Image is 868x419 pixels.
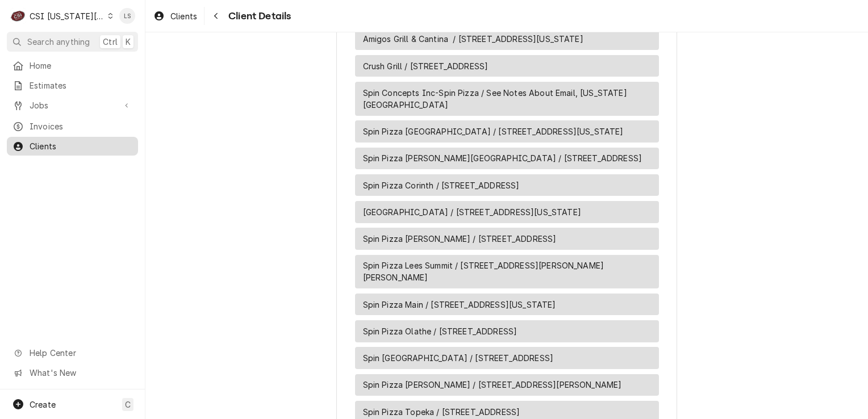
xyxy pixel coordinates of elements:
[355,201,659,223] div: Service Location
[363,60,489,72] span: Crush Grill / [STREET_ADDRESS]
[363,325,518,337] span: Spin Pizza Olathe / [STREET_ADDRESS]
[355,228,659,250] div: Service Location
[363,299,556,311] span: Spin Pizza Main / [STREET_ADDRESS][US_STATE]
[363,406,520,418] span: Spin Pizza Topeka / [STREET_ADDRESS]
[170,10,197,22] span: Clients
[125,399,131,410] span: C
[30,400,56,409] span: Create
[363,125,624,137] span: Spin Pizza [GEOGRAPHIC_DATA] / [STREET_ADDRESS][US_STATE]
[10,8,26,24] div: C
[363,33,583,45] span: Amigos Grill & Cantina / [STREET_ADDRESS][US_STATE]
[355,55,659,77] div: Service Location
[363,233,557,245] span: Spin Pizza [PERSON_NAME] / [STREET_ADDRESS]
[355,82,659,116] div: Service Location
[355,294,659,316] div: Service Location
[355,174,659,196] div: Service Location
[30,79,132,91] span: Estimates
[355,255,659,289] div: Service Location
[10,8,26,24] div: CSI Kansas City's Avatar
[225,9,291,24] span: Client Details
[355,320,659,342] div: Service Location
[355,148,659,170] div: Service Location
[7,76,138,95] a: Estimates
[355,347,659,369] div: Service Location
[7,137,138,156] a: Clients
[30,10,105,22] div: CSI [US_STATE][GEOGRAPHIC_DATA]
[119,8,135,24] div: LS
[207,7,225,25] button: Navigate back
[363,352,554,364] span: Spin [GEOGRAPHIC_DATA] / [STREET_ADDRESS]
[355,28,659,51] div: Service Location
[7,32,138,52] button: Search anythingCtrlK
[30,347,131,359] span: Help Center
[363,259,651,283] span: Spin Pizza Lees Summit / [STREET_ADDRESS][PERSON_NAME][PERSON_NAME]
[7,56,138,75] a: Home
[363,206,581,218] span: [GEOGRAPHIC_DATA] / [STREET_ADDRESS][US_STATE]
[355,120,659,143] div: Service Location
[30,367,131,379] span: What's New
[30,140,132,152] span: Clients
[7,117,138,136] a: Invoices
[30,99,115,111] span: Jobs
[7,343,138,362] a: Go to Help Center
[30,60,132,72] span: Home
[7,363,138,382] a: Go to What's New
[363,87,651,111] span: Spin Concepts Inc-Spin Pizza / See Notes About Email, [US_STATE][GEOGRAPHIC_DATA]
[363,379,622,391] span: Spin Pizza [PERSON_NAME] / [STREET_ADDRESS][PERSON_NAME]
[27,36,90,48] span: Search anything
[126,36,131,48] span: K
[103,36,118,48] span: Ctrl
[355,374,659,396] div: Service Location
[363,152,642,164] span: Spin Pizza [PERSON_NAME][GEOGRAPHIC_DATA] / [STREET_ADDRESS]
[30,120,132,132] span: Invoices
[149,7,202,26] a: Clients
[119,8,135,24] div: Lindsay Stover's Avatar
[7,96,138,115] a: Go to Jobs
[363,179,520,191] span: Spin Pizza Corinth / [STREET_ADDRESS]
